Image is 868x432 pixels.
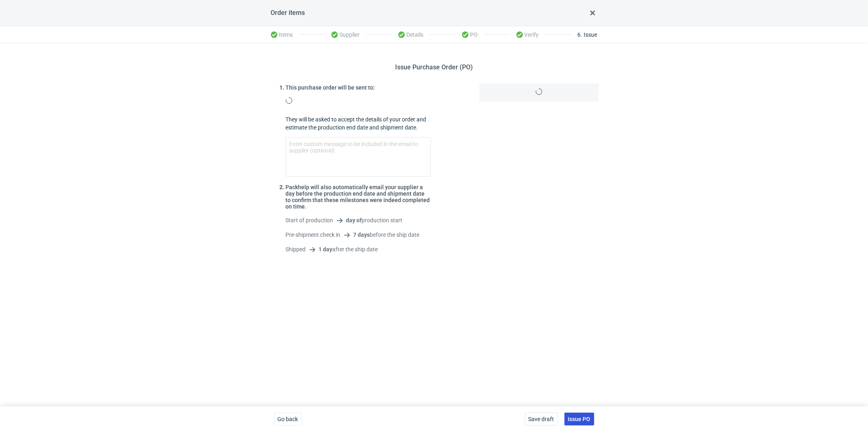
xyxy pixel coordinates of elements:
strong: 1 day [319,246,333,253]
li: Start of production [286,216,431,224]
li: PO [456,27,484,43]
li: Items [271,27,300,43]
span: Go back [278,416,298,422]
span: Issue PO [568,416,591,422]
span: 6 . [577,31,582,38]
li: Supplier [325,27,366,43]
span: before the ship date [354,232,420,238]
span: Save draft [529,416,554,422]
h3: This purchase order will be sent to: [286,84,431,91]
span: after the ship date [319,246,378,253]
h3: Packhelp will also automatically email your supplier a day before the production end date and shi... [286,184,431,210]
li: Details [392,27,430,43]
span: production start [346,217,403,223]
strong: day of [346,217,362,223]
li: Shipped [286,245,431,253]
li: Issue [571,27,597,43]
strong: 7 days [354,232,370,238]
li: Pre-shipment check in [286,231,431,239]
li: Verify [510,27,545,43]
button: Save draft [525,413,558,426]
button: Go back [274,413,302,426]
button: Issue PO [564,413,594,426]
p: They will be asked to accept the details of your order and estimate the production end date and s... [286,115,431,131]
h2: Issue Purchase Order (PO) [395,63,473,72]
